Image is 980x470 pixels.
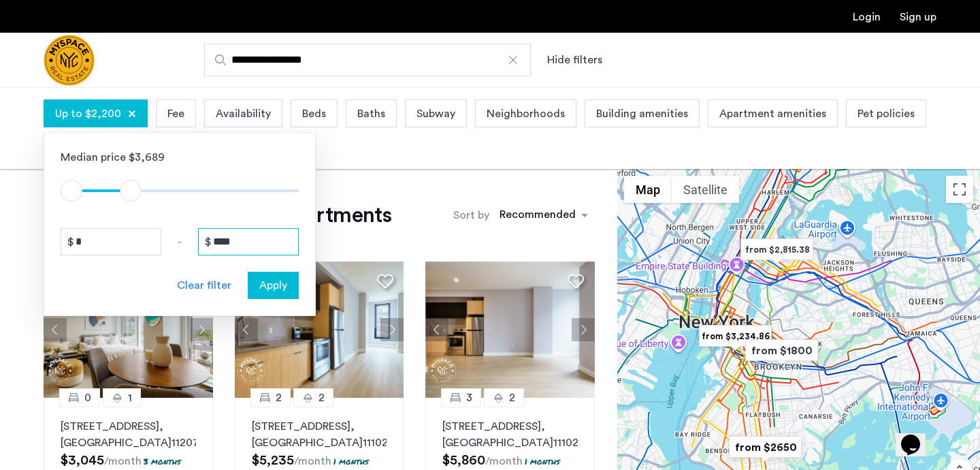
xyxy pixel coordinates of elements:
[61,228,161,255] input: Price from
[857,106,915,122] span: Pet policies
[596,106,688,122] span: Building amenities
[61,180,82,202] span: ngx-slider
[198,228,299,255] input: Price to
[204,44,531,76] input: Apartment Search
[896,416,939,456] iframe: chat widget
[302,106,326,122] span: Beds
[167,106,184,122] span: Fee
[719,106,826,122] span: Apartment amenities
[61,149,299,166] div: Median price $3,689
[55,106,121,122] span: Up to $2,200
[61,189,299,192] ngx-slider: ngx-slider
[416,106,455,122] span: Subway
[259,277,287,294] span: Apply
[547,52,602,68] button: Show or hide filters
[853,12,881,22] a: Login
[177,277,231,294] div: Clear filter
[178,234,182,250] span: -
[900,12,936,22] a: Registration
[487,106,565,122] span: Neighborhoods
[44,35,95,86] a: Cazamio Logo
[44,35,95,86] img: logo
[248,272,299,299] button: button
[357,106,385,122] span: Baths
[120,180,142,202] span: ngx-slider-max
[216,106,271,122] span: Availability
